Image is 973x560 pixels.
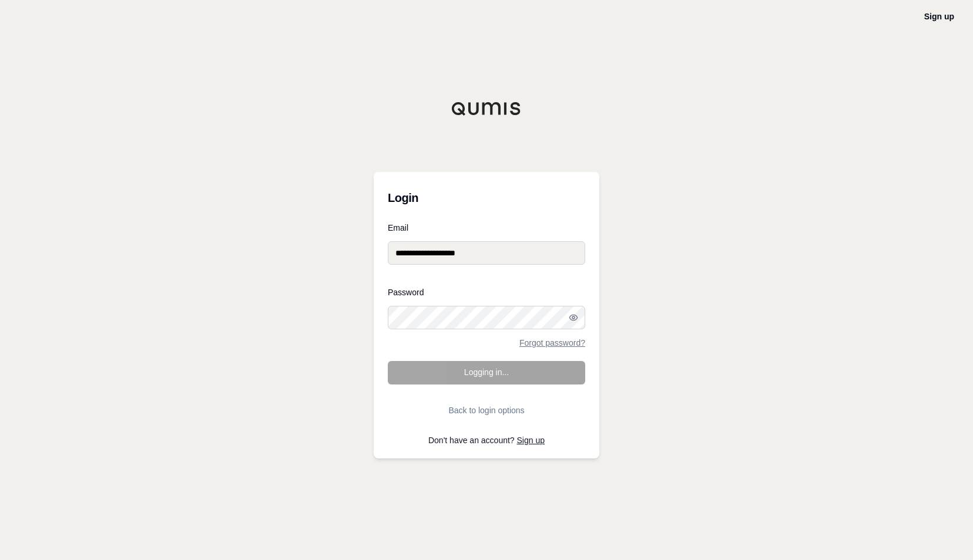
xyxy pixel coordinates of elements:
p: Don't have an account? [388,436,585,444]
h3: Login [388,186,585,210]
button: Back to login options [388,399,585,422]
label: Password [388,288,585,296]
a: Sign up [924,12,954,21]
img: Qumis [451,102,522,116]
a: Sign up [517,436,545,445]
a: Forgot password? [519,339,585,347]
label: Email [388,224,585,232]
